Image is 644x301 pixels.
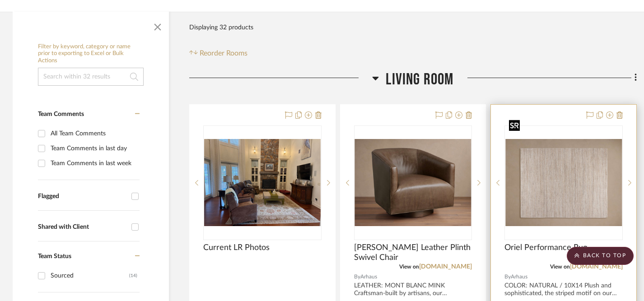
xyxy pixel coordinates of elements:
span: [PERSON_NAME] Leather Plinth Swivel Chair [354,243,472,263]
h6: Filter by keyword, category or name prior to exporting to Excel or Bulk Actions [38,43,144,65]
span: View on [399,264,419,269]
span: Arhaus [360,273,377,281]
div: Team Comments in last day [51,141,137,156]
div: (14) [129,269,137,283]
div: Team Comments in last week [51,156,137,171]
span: Team Status [38,253,71,259]
img: Ellison Leather Plinth Swivel Chair [355,139,471,227]
span: Team Comments [38,111,84,117]
a: [DOMAIN_NAME] [419,264,472,270]
div: 0 [355,126,472,240]
div: 0 [505,126,622,240]
span: Reorder Rooms [200,48,247,59]
button: Reorder Rooms [189,48,247,59]
button: Close [149,16,167,34]
div: Displaying 32 products [189,19,253,37]
span: Arhaus [511,273,527,281]
span: Current LR Photos [203,243,270,253]
img: Current LR Photos [204,139,321,227]
div: Shared with Client [38,223,127,231]
span: Oriel Performance Rug [504,243,587,253]
span: By [504,273,511,281]
span: Living Room [386,70,453,89]
img: Oriel Performance Rug [505,139,622,227]
span: By [354,273,360,281]
div: Sourced [51,269,129,283]
a: [DOMAIN_NAME] [570,264,623,270]
div: Flagged [38,193,127,200]
input: Search within 32 results [38,68,144,86]
span: View on [550,264,570,269]
div: All Team Comments [51,126,137,141]
scroll-to-top-button: BACK TO TOP [567,247,634,265]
